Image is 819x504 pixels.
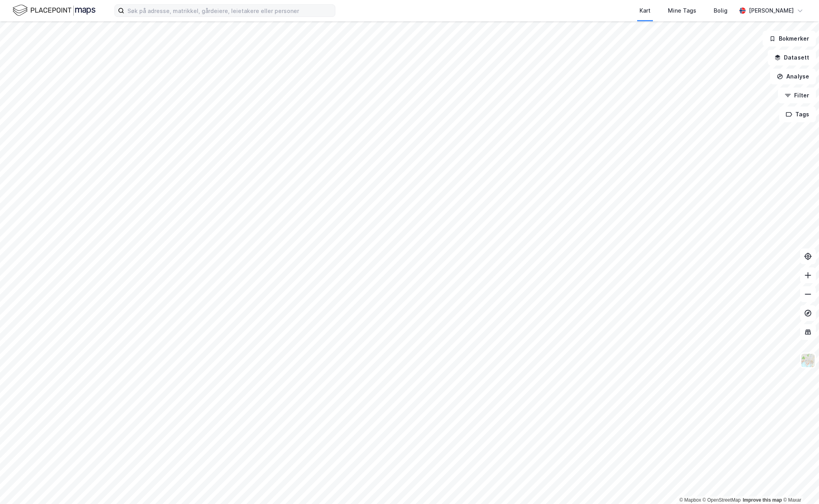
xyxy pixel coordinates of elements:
a: OpenStreetMap [703,497,741,503]
div: Mine Tags [668,6,696,15]
div: Kontrollprogram for chat [780,466,819,504]
a: Improve this map [743,497,782,503]
button: Datasett [768,50,816,65]
img: logo.f888ab2527a4732fd821a326f86c7f29.svg [13,4,95,17]
button: Bokmerker [763,31,816,47]
iframe: Chat Widget [780,466,819,504]
div: Bolig [714,6,727,15]
div: [PERSON_NAME] [749,6,794,15]
a: Mapbox [679,497,701,503]
button: Analyse [770,69,816,84]
button: Tags [779,106,816,122]
img: Z [800,353,815,368]
input: Søk på adresse, matrikkel, gårdeiere, leietakere eller personer [124,5,335,17]
button: Filter [778,88,816,103]
div: Kart [639,6,651,15]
